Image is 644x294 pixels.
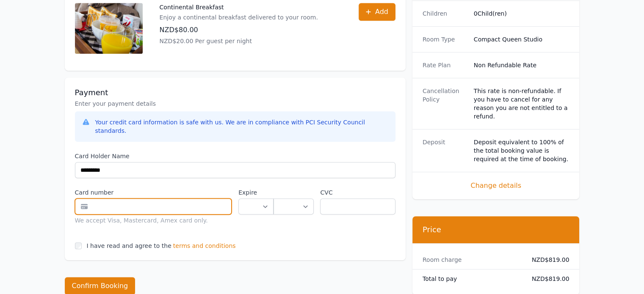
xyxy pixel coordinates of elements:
span: Add [375,7,388,17]
dd: 0 Child(ren) [474,9,569,18]
div: We accept Visa, Mastercard, Amex card only. [75,216,232,225]
dt: Rate Plan [423,61,467,69]
dt: Cancellation Policy [423,87,467,121]
span: Change details [423,181,569,191]
label: . [274,188,313,197]
dt: Room Type [423,35,467,44]
p: NZD$20.00 Per guest per night [160,37,318,45]
label: Card Holder Name [75,152,395,160]
label: Expire [238,188,274,197]
dd: Deposit equivalent to 100% of the total booking value is required at the time of booking. [474,138,569,163]
dt: Room charge [423,256,518,264]
label: I have read and agree to the [87,242,171,249]
p: NZD$80.00 [160,25,318,35]
dd: Non Refundable Rate [474,61,569,69]
dt: Children [423,9,467,18]
img: Continental Breakfast [75,3,143,54]
label: CVC [320,188,395,197]
p: Enter your payment details [75,99,395,108]
button: Add [359,3,395,21]
dd: NZD$819.00 [525,275,569,283]
dd: Compact Queen Studio [474,35,569,44]
dd: NZD$819.00 [525,256,569,264]
h3: Price [423,225,569,235]
p: Continental Breakfast [160,3,318,11]
h3: Payment [75,88,395,98]
dt: Deposit [423,138,467,163]
div: This rate is non-refundable. If you have to cancel for any reason you are not entitled to a refund. [474,87,569,121]
dt: Total to pay [423,275,518,283]
label: Card number [75,188,232,197]
div: Your credit card information is safe with us. We are in compliance with PCI Security Council stan... [95,118,389,135]
span: terms and conditions [173,242,236,250]
p: Enjoy a continental breakfast delivered to your room. [160,13,318,22]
